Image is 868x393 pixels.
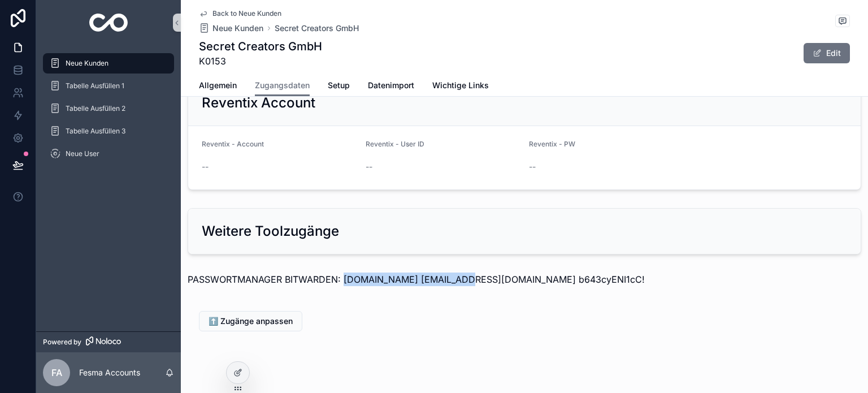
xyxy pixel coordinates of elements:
[199,9,281,18] a: Back to Neue Kunden
[43,53,174,74] a: Neue Kunden
[43,76,174,96] a: Tabelle Ausfüllen 1
[202,161,209,172] span: --
[255,75,310,97] a: Zugangsdaten
[529,140,575,148] span: Reventix - PW
[255,80,310,91] span: Zugangsdaten
[432,75,489,98] a: Wichtige Links
[89,14,128,32] img: App logo
[368,75,414,98] a: Datenimport
[43,98,174,119] a: Tabelle Ausfüllen 2
[66,149,99,158] span: Neue User
[432,80,489,91] span: Wichtige Links
[202,94,315,112] h2: Reventix Account
[328,80,350,91] span: Setup
[202,140,264,148] span: Reventix - Account
[51,366,62,379] span: FA
[66,59,108,68] span: Neue Kunden
[529,161,536,172] span: --
[66,127,125,136] span: Tabelle Ausfüllen 3
[199,311,302,331] button: ⬆️ Zugänge anpassen
[199,23,263,34] a: Neue Kunden
[66,104,125,113] span: Tabelle Ausfüllen 2
[804,43,850,63] button: Edit
[199,38,322,54] h1: Secret Creators GmbH
[202,222,339,240] h2: Weitere Toolzugänge
[199,75,237,98] a: Allgemein
[209,316,293,327] span: ⬆️ Zugänge anpassen
[275,23,359,34] a: Secret Creators GmbH
[328,75,350,98] a: Setup
[199,54,322,68] span: K0153
[43,121,174,141] a: Tabelle Ausfüllen 3
[366,140,424,148] span: Reventix - User ID
[36,331,181,352] a: Powered by
[79,367,140,378] p: Fesma Accounts
[366,161,372,172] span: --
[43,338,81,347] span: Powered by
[43,144,174,164] a: Neue User
[212,9,281,18] span: Back to Neue Kunden
[368,80,414,91] span: Datenimport
[36,45,181,179] div: scrollable content
[66,81,124,90] span: Tabelle Ausfüllen 1
[199,80,237,91] span: Allgemein
[212,23,263,34] span: Neue Kunden
[188,273,861,286] p: PASSWORTMANAGER BITWARDEN: [DOMAIN_NAME] [EMAIL_ADDRESS][DOMAIN_NAME] b643cyENI1cC!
